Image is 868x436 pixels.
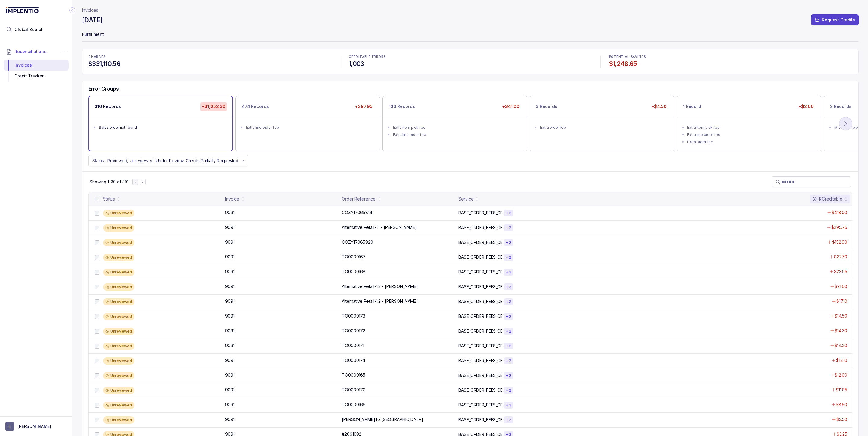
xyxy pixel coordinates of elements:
[95,211,99,216] input: checkbox-checkbox
[103,254,134,261] div: Unreviewed
[103,239,134,246] div: Unreviewed
[458,387,502,393] p: BASE_ORDER_FEES_CE
[835,328,847,334] p: $14.30
[5,422,67,431] button: User initials[PERSON_NAME]
[82,7,98,13] a: Invoices
[832,210,847,216] p: $418.00
[342,387,366,393] p: TO0000170
[103,224,134,232] div: Unreviewed
[103,313,134,320] div: Unreviewed
[225,372,234,378] p: 9091
[225,283,234,289] p: 9091
[458,239,502,245] p: BASE_ORDER_FEES_CE
[8,71,64,81] div: Credit Tracker
[458,196,473,202] div: Service
[506,314,511,319] p: + 2
[836,387,847,393] p: $11.85
[458,417,502,423] p: BASE_ORDER_FEES_CE
[95,373,99,378] input: checkbox-checkbox
[506,403,511,408] p: + 2
[82,16,102,24] h4: [DATE]
[103,343,134,350] div: Unreviewed
[687,139,814,145] div: Extra order fee
[342,328,365,334] p: TO0000172
[393,125,520,131] div: Extra item pick fee
[832,239,847,245] p: $152.90
[342,372,365,378] p: TO0000165
[82,7,98,13] nav: breadcrumb
[8,60,64,71] div: Invoices
[95,285,99,289] input: checkbox-checkbox
[95,255,99,260] input: checkbox-checkbox
[103,328,134,335] div: Unreviewed
[4,45,69,58] button: Reconciliations
[458,343,502,349] p: BASE_ORDER_FEES_CE
[536,103,557,109] p: 3 Records
[342,269,366,275] p: TO0000168
[342,298,418,304] p: Alternative Retail-1.2 - [PERSON_NAME]
[354,102,374,111] p: +$97.95
[95,329,99,334] input: checkbox-checkbox
[342,343,364,349] p: TO0000171
[501,102,521,111] p: +$41.00
[95,388,99,393] input: checkbox-checkbox
[5,422,14,431] span: User initials
[506,255,511,260] p: + 2
[811,14,859,25] button: Request Credits
[506,344,511,349] p: + 2
[103,372,134,379] div: Unreviewed
[342,239,373,245] p: COZY17065920
[458,402,502,408] p: BASE_ORDER_FEES_CE
[834,254,847,260] p: $27.70
[506,329,511,334] p: + 2
[458,313,502,319] p: BASE_ORDER_FEES_CE
[103,416,134,424] div: Unreviewed
[835,313,847,319] p: $14.50
[506,270,511,275] p: + 2
[506,373,511,378] p: + 2
[95,403,99,408] input: checkbox-checkbox
[836,402,847,408] p: $8.60
[107,158,238,164] p: Reviewed, Unreviewed, Under Review, Credits Partially Requested
[830,103,851,109] p: 2 Records
[458,254,502,260] p: BASE_ORDER_FEES_CE
[88,155,248,166] button: Status:Reviewed, Unreviewed, Under Review, Credits Partially Requested
[103,402,134,409] div: Unreviewed
[225,313,234,319] p: 9091
[88,60,332,68] h4: $331,110.56
[225,239,234,245] p: 9091
[88,55,332,59] p: CHARGES
[835,283,847,289] p: $21.60
[14,27,44,33] span: Global Search
[834,269,847,275] p: $23.95
[103,269,134,276] div: Unreviewed
[95,314,99,319] input: checkbox-checkbox
[812,196,842,202] div: $ Creditable
[140,179,146,185] button: Next Page
[458,284,502,290] p: BASE_ORDER_FEES_CE
[831,224,847,230] p: $295.75
[506,418,511,422] p: + 2
[342,196,376,202] div: Order Reference
[90,179,129,185] p: Showing 1-30 of 310
[225,269,234,275] p: 9091
[4,58,69,83] div: Reconciliations
[88,86,119,92] h5: Error Groups
[225,416,234,422] p: 9091
[246,125,373,131] div: Extra line order fee
[650,102,668,111] p: +$4.50
[17,423,51,429] p: [PERSON_NAME]
[225,328,234,334] p: 9091
[609,60,852,68] h4: $1,248.65
[225,298,234,304] p: 9091
[342,357,365,363] p: TO0000174
[506,388,511,393] p: + 2
[225,343,234,349] p: 9091
[458,210,502,216] p: BASE_ORDER_FEES_CE
[342,210,372,216] p: COZY17065814
[90,179,129,185] div: Remaining page entries
[342,254,366,260] p: TO0000167
[69,7,76,14] div: Collapse Icon
[458,269,502,275] p: BASE_ORDER_FEES_CE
